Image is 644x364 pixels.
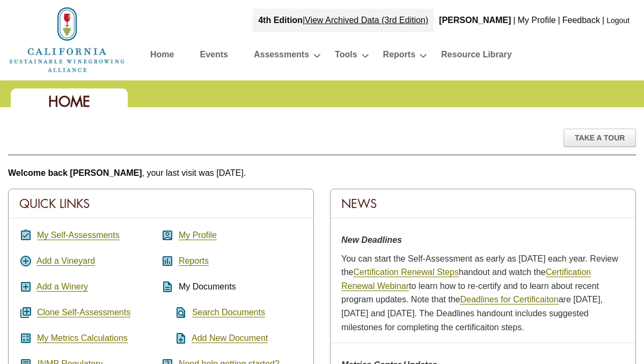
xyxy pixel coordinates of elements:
b: Welcome back [PERSON_NAME] [8,168,142,177]
a: Certification Renewal Steps [353,268,459,277]
i: calculate [19,332,32,345]
span: Home [48,92,90,111]
a: Assessments [254,47,309,66]
a: Clone Self-Assessments [37,308,130,317]
i: description [161,280,174,293]
div: | [253,9,434,32]
a: Tools [335,47,357,66]
a: Reports [179,256,209,266]
a: My Profile [517,16,555,25]
a: Reports [383,47,415,66]
a: Feedback [562,16,600,25]
a: Home [150,47,174,66]
a: Home [8,34,126,43]
a: View Archived Data (3rd Edition) [305,16,428,25]
a: Add New Document [192,333,268,343]
img: logo_cswa2x.png [8,5,126,74]
i: account_box [161,229,174,242]
b: [PERSON_NAME] [439,16,511,25]
a: My Profile [179,231,217,240]
a: Certification Renewal Webinar [341,268,591,291]
div: Take A Tour [563,129,636,147]
i: add_circle [19,255,32,268]
a: Add a Winery [36,282,88,292]
i: note_add [161,332,187,345]
span: My Documents [179,282,236,291]
div: Quick Links [9,189,313,218]
a: Resource Library [441,47,512,66]
a: Search Documents [192,308,265,317]
i: assignment_turned_in [19,229,32,242]
strong: 4th Edition [258,16,303,25]
i: assessment [161,255,174,268]
div: | [601,9,605,32]
strong: New Deadlines [341,235,402,244]
p: You can start the Self-Assessment as early as [DATE] each year. Review the handout and watch the ... [341,252,625,335]
div: | [557,9,561,32]
div: | [512,9,516,32]
i: add_box [19,280,32,293]
div: News [331,189,635,218]
i: find_in_page [161,306,187,319]
i: queue [19,306,32,319]
a: Events [200,47,228,66]
a: My Self-Assessments [37,231,120,240]
a: Logout [606,16,630,25]
a: Deadlines for Certificaiton [460,295,558,304]
p: , your last visit was [DATE]. [8,166,636,180]
a: My Metrics Calculations [37,333,128,343]
a: Add a Vineyard [36,256,95,266]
